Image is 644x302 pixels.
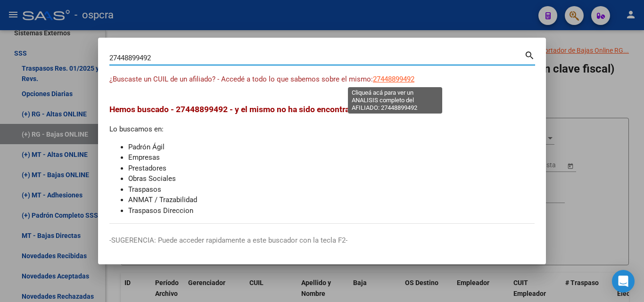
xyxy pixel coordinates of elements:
[128,205,535,216] li: Traspasos Direccion
[524,49,535,60] mat-icon: search
[373,75,414,83] span: 27448899492
[128,163,535,174] li: Prestadores
[128,173,535,184] li: Obras Sociales
[109,103,535,216] div: Lo buscamos en:
[109,75,373,83] span: ¿Buscaste un CUIL de un afiliado? - Accedé a todo lo que sabemos sobre el mismo:
[612,270,635,293] div: Open Intercom Messenger
[109,235,535,246] p: -SUGERENCIA: Puede acceder rapidamente a este buscador con la tecla F2-
[109,105,359,114] span: Hemos buscado - 27448899492 - y el mismo no ha sido encontrado
[128,142,535,153] li: Padrón Ágil
[128,195,535,205] li: ANMAT / Trazabilidad
[128,152,535,163] li: Empresas
[128,184,535,195] li: Traspasos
